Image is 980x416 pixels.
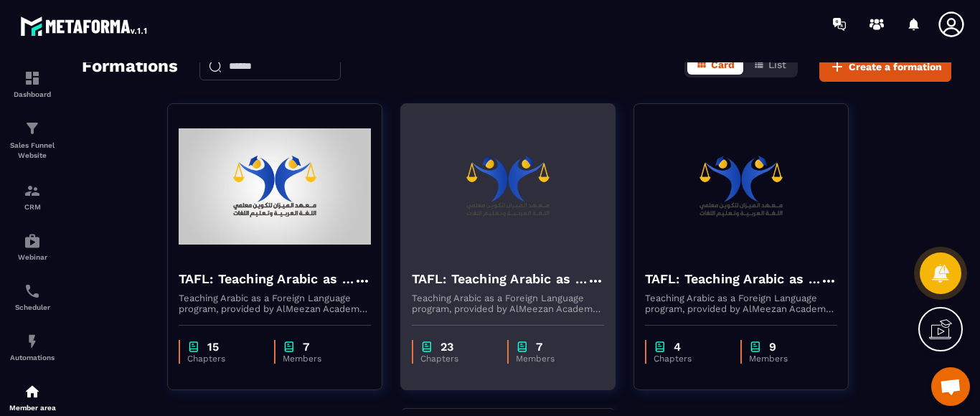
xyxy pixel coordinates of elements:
p: Webinar [4,253,61,261]
p: Chapters [420,354,494,364]
img: formation-background [645,115,837,258]
p: Teaching Arabic as a Foreign Language program, provided by AlMeezan Academy in the [GEOGRAPHIC_DATA] [179,293,371,314]
h2: Formations [82,52,178,82]
p: 15 [207,340,219,354]
span: List [768,59,786,70]
p: Dashboard [4,90,61,98]
p: Member area [4,404,61,412]
img: formation [24,70,41,87]
img: automations [24,383,41,400]
a: formationformationDashboard [4,59,61,109]
p: 4 [674,340,681,354]
span: Card [711,59,735,70]
img: logo [20,13,149,39]
img: automations [24,232,41,250]
p: Members [283,354,357,364]
p: Scheduler [4,303,61,311]
p: Chapters [187,354,260,364]
a: formationformationCRM [4,171,61,222]
a: formation-backgroundTAFL: Teaching Arabic as a Foreign Language program - JuneTeaching Arabic as ... [167,103,400,408]
img: scheduler [24,283,41,300]
img: chapter [283,340,296,354]
p: Teaching Arabic as a Foreign Language program, provided by AlMeezan Academy in the [GEOGRAPHIC_DATA] [645,293,837,314]
h4: TAFL: Teaching Arabic as a Foreign Language program - June [179,269,354,289]
h4: TAFL: Teaching Arabic as a Foreign Language program [412,269,587,289]
p: 23 [440,340,453,354]
a: formationformationSales Funnel Website [4,109,61,171]
a: formation-backgroundTAFL: Teaching Arabic as a Foreign Language program - augustTeaching Arabic a... [633,103,867,408]
img: chapter [516,340,529,354]
h4: TAFL: Teaching Arabic as a Foreign Language program - august [645,269,820,289]
img: automations [24,333,41,350]
p: Automations [4,354,61,361]
img: formation-background [412,115,604,258]
p: 7 [536,340,542,354]
img: chapter [749,340,762,354]
p: Teaching Arabic as a Foreign Language program, provided by AlMeezan Academy in the [GEOGRAPHIC_DATA] [412,293,604,314]
img: formation [24,120,41,137]
p: 7 [303,340,309,354]
p: Chapters [654,354,727,364]
p: CRM [4,203,61,211]
span: Create a formation [849,60,942,74]
button: Create a formation [819,52,951,82]
img: formation-background [179,115,371,258]
p: Members [749,354,823,364]
div: Ouvrir le chat [931,367,970,406]
p: Members [516,354,590,364]
a: automationsautomationsWebinar [4,222,61,272]
a: formation-backgroundTAFL: Teaching Arabic as a Foreign Language programTeaching Arabic as a Forei... [400,103,633,408]
p: 9 [769,340,776,354]
button: Card [687,55,743,75]
p: Sales Funnel Website [4,141,61,161]
a: automationsautomationsAutomations [4,322,61,372]
img: chapter [654,340,666,354]
img: chapter [187,340,200,354]
button: List [745,55,795,75]
img: formation [24,182,41,199]
a: schedulerschedulerScheduler [4,272,61,322]
img: chapter [420,340,433,354]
